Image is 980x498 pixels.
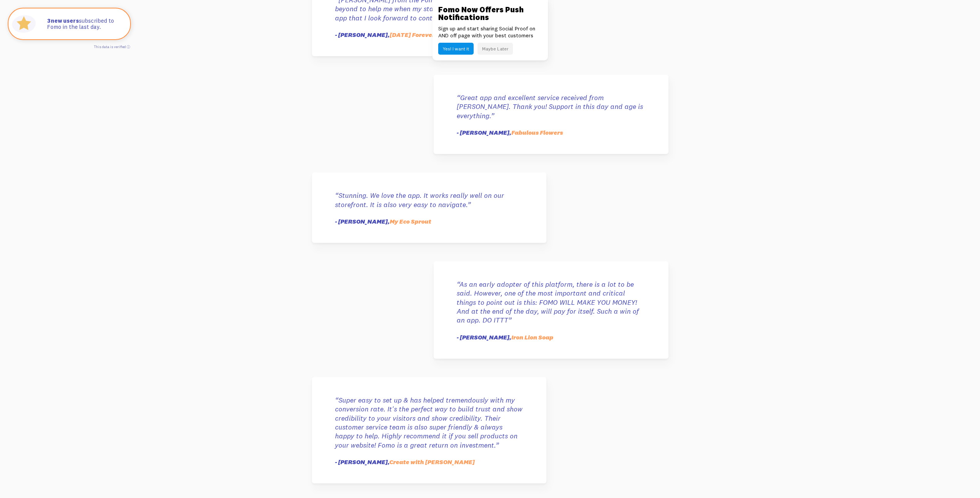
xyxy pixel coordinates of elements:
[438,43,474,55] button: Yes! I want it
[389,458,475,466] a: Create with [PERSON_NAME]
[335,32,523,38] h6: - [PERSON_NAME],
[47,18,122,30] p: subscribed to Fomo in the last day.
[335,191,523,209] p: “Stunning. We love the app. It works really well on our storefront. It is also very easy to navig...
[335,459,523,465] h6: - [PERSON_NAME],
[94,45,130,49] a: This data is verified ⓘ
[335,218,523,224] h6: - [PERSON_NAME],
[438,25,542,39] p: Sign up and start sharing Social Proof on AND off page with your best customers
[335,396,523,450] p: “Super easy to set up & has helped tremendously with my conversion rate. It's the perfect way to ...
[10,10,38,38] img: Fomo
[457,334,645,340] h6: - [PERSON_NAME],
[390,31,435,38] a: [DATE] Forever
[390,217,431,225] a: My Eco Sprout
[47,17,79,24] strong: new users
[511,333,553,341] a: Iron Lion Soap
[457,129,645,135] h6: - [PERSON_NAME],
[457,280,645,325] p: “As an early adopter of this platform, there is a lot to be said. However, one of the most import...
[47,18,51,24] span: 3
[438,6,542,21] h3: Fomo Now Offers Push Notifications
[457,93,645,120] p: “Great app and excellent service received from [PERSON_NAME]. Thank you! Support in this day and ...
[477,43,513,55] button: Maybe Later
[511,129,563,136] a: Fabulous Flowers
